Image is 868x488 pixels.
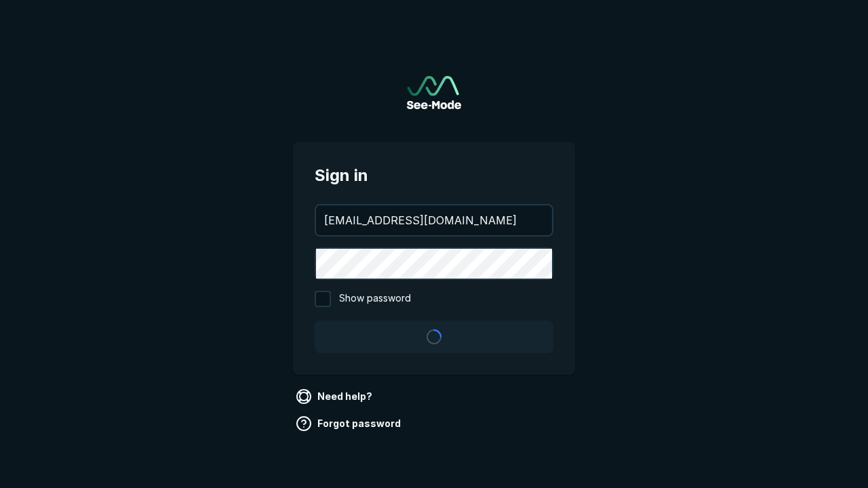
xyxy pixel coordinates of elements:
span: Sign in [315,163,553,188]
span: Show password [339,291,411,307]
a: Need help? [293,386,378,407]
a: Forgot password [293,413,406,434]
img: See-Mode Logo [407,76,461,109]
input: your@email.com [316,205,552,235]
a: Go to sign in [407,76,461,109]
